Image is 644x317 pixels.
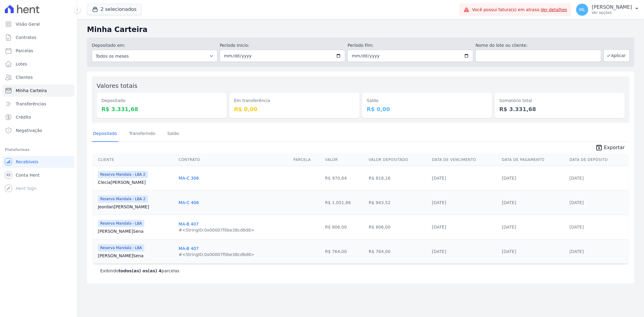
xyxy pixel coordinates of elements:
span: Conta Hent [16,172,40,178]
button: 2 selecionados [87,4,142,15]
span: Contratos [16,34,36,40]
a: MA-B 407 [179,246,199,251]
a: MA-B 407 [179,222,199,226]
td: R$ 970,64 [323,166,366,190]
a: [DATE] [569,176,584,181]
button: ML [PERSON_NAME] Ver opções [571,1,644,18]
span: Transferências [16,101,46,107]
dt: Somatório total [499,98,620,104]
label: Depositado em: [92,43,125,48]
a: Visão Geral [2,18,75,30]
td: R$ 764,00 [323,239,366,264]
a: [DATE] [502,249,516,254]
a: Recebíveis [2,156,75,168]
span: Você possui fatura(s) em atraso. [472,7,567,13]
th: Data de Depósito [567,154,628,166]
td: R$ 806,00 [323,215,366,239]
th: Data de Pagamento [499,154,567,166]
b: todos(as) os(as) 4 [118,268,162,273]
span: Reserva Mandala - LBA [98,244,144,251]
a: Jeordan[PERSON_NAME] [98,204,174,210]
dd: R$ 3.331,68 [499,105,620,113]
a: Depositado [92,126,118,142]
span: Reserva Mandala - LBA 2 [98,171,148,178]
button: Aplicar [604,50,630,62]
td: R$ 764,00 [366,239,429,264]
div: #<StringIO:0x00007f0be38cd6d8> [179,251,255,258]
a: [DATE] [432,200,446,205]
a: Negativação [2,124,75,136]
td: R$ 1.051,86 [323,190,366,215]
td: R$ 943,52 [366,190,429,215]
a: Clientes [2,71,75,83]
a: [PERSON_NAME]Sena [98,228,174,234]
span: Lotes [16,61,27,67]
a: [DATE] [502,225,516,229]
a: MA-C 306 [179,176,199,181]
span: Crédito [16,114,31,120]
div: Plataformas [5,146,72,153]
dd: R$ 3.331,68 [101,105,222,113]
a: Lotes [2,58,75,70]
a: Parcelas [2,45,75,57]
a: [DATE] [569,225,584,229]
span: Clientes [16,74,33,80]
th: Parcela [291,154,323,166]
span: Visão Geral [16,21,40,27]
a: Transferências [2,98,75,110]
a: Conta Hent [2,169,75,181]
dd: R$ 0,00 [367,105,487,113]
dt: Saldo [367,98,487,104]
a: [DATE] [432,176,446,181]
td: R$ 818,16 [366,166,429,190]
a: unarchive Exportar [591,144,630,152]
span: Negativação [16,127,42,133]
label: Valores totais [97,82,137,89]
a: Crédito [2,111,75,123]
td: R$ 806,00 [366,215,429,239]
a: Transferindo [128,126,157,142]
a: Contratos [2,31,75,43]
p: Ver opções [592,10,632,15]
p: [PERSON_NAME] [592,4,632,10]
dd: R$ 0,00 [234,105,354,113]
a: [DATE] [502,176,516,181]
span: Exportar [604,144,625,151]
th: Valor Depositado [366,154,429,166]
th: Valor [323,154,366,166]
a: MA-C 406 [179,200,199,205]
th: Data de Vencimento [430,154,500,166]
i: unarchive [595,144,603,151]
th: Contrato [176,154,291,166]
a: Minha Carteira [2,85,75,97]
dt: Em transferência [234,98,354,104]
label: Nome do lote ou cliente: [476,42,601,49]
span: Recebíveis [16,159,38,165]
a: [DATE] [432,225,446,229]
a: Clecia[PERSON_NAME] [98,179,174,185]
a: Saldo [166,126,180,142]
a: [DATE] [569,249,584,254]
h2: Minha Carteira [87,24,634,35]
a: [PERSON_NAME]Sena [98,253,174,259]
a: [DATE] [569,200,584,205]
div: #<StringIO:0x00007f0be38cd6d8> [179,227,255,233]
span: Reserva Mandala - LBA 2 [98,195,148,203]
span: Minha Carteira [16,88,47,94]
p: Exibindo parcelas [100,268,179,274]
span: ML [579,8,585,12]
span: Parcelas [16,48,33,54]
a: [DATE] [502,200,516,205]
label: Período Inicío: [220,42,345,49]
dt: Depositado [101,98,222,104]
span: Reserva Mandala - LBA [98,220,144,227]
th: Cliente [93,154,176,166]
label: Período Fim: [348,42,473,49]
a: [DATE] [432,249,446,254]
a: Ver detalhes [541,7,567,12]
